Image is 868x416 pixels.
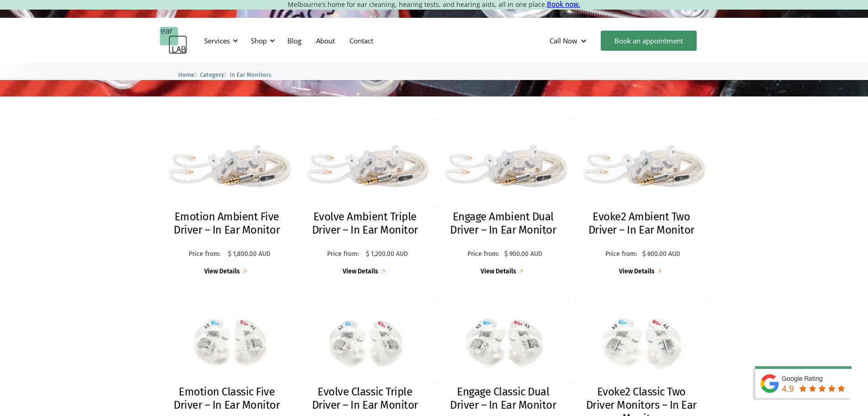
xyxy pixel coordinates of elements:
img: Emotion Classic Five Driver – In Ear Monitor [160,299,294,383]
div: View Details [481,268,516,276]
span: Home [178,71,194,78]
a: Blog [280,27,309,54]
div: Services [199,27,241,54]
img: Emotion Ambient Five Driver – In Ear Monitor [160,119,294,208]
p: Price from: [602,251,640,258]
p: Price from: [183,251,226,258]
p: $ 600.00 AUD [642,251,680,258]
a: Engage Ambient Dual Driver – In Ear MonitorEngage Ambient Dual Driver – In Ear MonitorPrice from:... [436,119,570,276]
h2: Evolve Ambient Triple Driver – In Ear Monitor [307,210,423,237]
div: Shop [251,36,267,45]
span: Category [200,71,224,78]
h2: Evolve Classic Triple Driver – In Ear Monitor [307,385,423,412]
a: Contact [342,27,381,54]
a: About [309,27,342,54]
div: Call Now [542,27,596,54]
a: Category [200,70,224,79]
span: In Ear Monitors [230,71,271,78]
a: Evoke2 Ambient Two Driver – In Ear MonitorEvoke2 Ambient Two Driver – In Ear MonitorPrice from:$ ... [575,119,709,276]
a: Home [178,70,194,79]
a: Book an appointment [601,31,697,51]
div: View Details [343,268,378,276]
div: View Details [619,268,655,276]
h2: Evoke2 Ambient Two Driver – In Ear Monitor [584,210,699,237]
img: Evolve Ambient Triple Driver – In Ear Monitor [298,119,432,208]
p: $ 1,800.00 AUD [228,251,270,258]
p: $ 1,200.00 AUD [366,251,408,258]
h2: Emotion Ambient Five Driver – In Ear Monitor [169,210,285,237]
li: 〉 [200,70,230,80]
li: 〉 [178,70,200,80]
p: Price from: [464,251,502,258]
div: Shop [245,27,278,54]
a: Evolve Ambient Triple Driver – In Ear MonitorEvolve Ambient Triple Driver – In Ear MonitorPrice f... [298,119,432,276]
a: In Ear Monitors [230,70,271,79]
img: Evoke2 Ambient Two Driver – In Ear Monitor [575,119,709,208]
h2: Engage Classic Dual Driver – In Ear Monitor [445,385,561,412]
a: home [160,27,187,54]
img: Evolve Classic Triple Driver – In Ear Monitor [298,299,432,383]
img: Engage Classic Dual Driver – In Ear Monitor [436,299,570,383]
img: Engage Ambient Dual Driver – In Ear Monitor [436,119,570,208]
h2: Emotion Classic Five Driver – In Ear Monitor [169,385,285,412]
div: Call Now [550,36,577,45]
div: View Details [204,268,240,276]
img: Evoke2 Classic Two Driver Monitors – In Ear Monitor [575,299,709,383]
p: $ 900.00 AUD [504,251,542,258]
a: Emotion Ambient Five Driver – In Ear MonitorEmotion Ambient Five Driver – In Ear MonitorPrice fro... [160,119,294,276]
div: Services [204,36,230,45]
h2: Engage Ambient Dual Driver – In Ear Monitor [445,210,561,237]
p: Price from: [322,251,364,258]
